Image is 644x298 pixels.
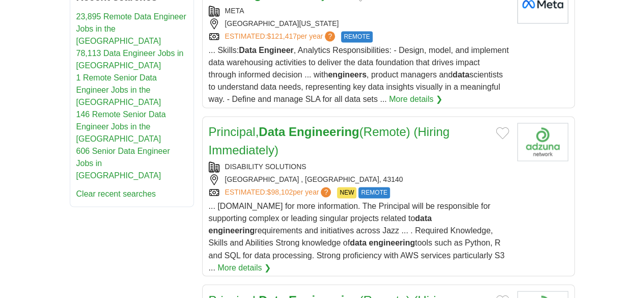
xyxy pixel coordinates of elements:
[225,7,244,15] a: META
[76,49,184,70] a: 78,113 Data Engineer Jobs in [GEOGRAPHIC_DATA]
[76,110,166,143] a: 146 Remote Senior Data Engineer Jobs in the [GEOGRAPHIC_DATA]
[76,12,186,45] a: 23,895 Remote Data Engineer Jobs in the [GEOGRAPHIC_DATA]
[415,214,432,223] strong: data
[209,46,509,103] span: ... Skills: , Analytics Responsibilities: - Design, model, and implement data warehousing activit...
[259,125,285,139] strong: Data
[209,174,509,185] div: [GEOGRAPHIC_DATA] , [GEOGRAPHIC_DATA], 43140
[76,73,161,106] a: 1 Remote Senior Data Engineer Jobs in the [GEOGRAPHIC_DATA]
[358,187,389,198] span: REMOTE
[341,31,372,42] span: REMOTE
[209,202,505,272] span: ... [DOMAIN_NAME] for more information. The Principal will be responsible for supporting complex ...
[225,187,333,198] a: ESTIMATED:$98,102per year?
[289,125,359,139] strong: Engineering
[321,187,331,197] span: ?
[76,189,156,198] a: Clear recent searches
[209,18,509,29] div: [GEOGRAPHIC_DATA][US_STATE]
[259,46,293,55] strong: Engineer
[517,123,568,161] img: Company logo
[209,226,255,235] strong: engineering
[267,188,293,196] span: $98,102
[225,31,338,42] a: ESTIMATED:$121,417per year?
[76,147,170,180] a: 606 Senior Data Engineer Jobs in [GEOGRAPHIC_DATA]
[350,238,367,247] strong: data
[389,93,442,105] a: More details ❯
[337,187,356,198] span: NEW
[209,125,450,157] a: Principal,Data Engineering(Remote) (Hiring Immediately)
[209,161,509,172] div: DISABILITY SOLUTIONS
[325,31,335,41] span: ?
[328,70,367,79] strong: engineers
[453,70,469,79] strong: data
[267,32,296,40] span: $121,417
[239,46,257,55] strong: Data
[369,238,415,247] strong: engineering
[496,127,509,139] button: Add to favorite jobs
[217,261,271,274] a: More details ❯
